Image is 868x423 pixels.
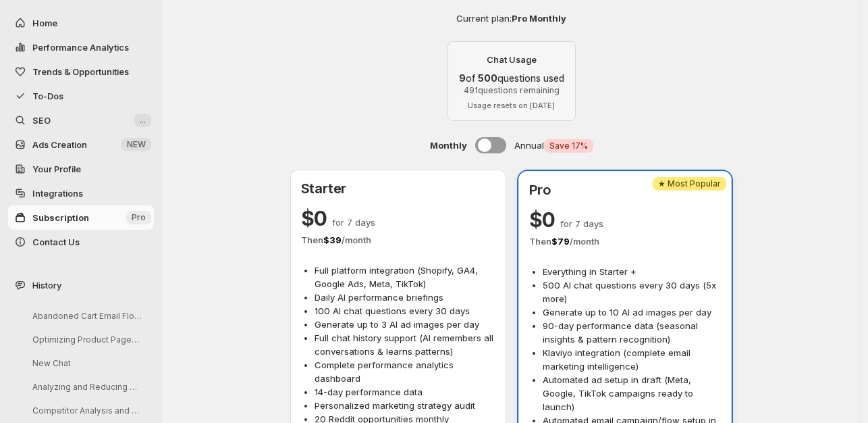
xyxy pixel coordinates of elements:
[32,188,83,199] span: Integrations
[32,212,89,223] span: Subscription
[32,237,80,247] span: Contact Us
[132,212,146,223] span: Pro
[543,305,721,319] li: Generate up to 10 AI ad images per day
[8,205,154,230] button: Subscription
[315,331,495,358] li: Full chat history support (AI remembers all conversations & learns patterns)
[560,218,603,229] span: for 7 days
[549,141,588,151] span: Save 17%
[315,399,495,412] li: Personalized marketing strategy audit
[301,233,495,247] p: Then / month
[22,353,150,374] button: New Chat
[32,66,129,77] span: Trends & Opportunities
[315,291,495,304] li: Daily AI performance briefings
[8,35,154,59] button: Performance Analytics
[315,385,495,399] li: 14-day performance data
[551,236,570,247] span: $ 79
[315,318,495,331] li: Generate up to 3 AI ad images per day
[456,11,566,25] p: Current plan:
[8,157,154,181] a: Your Profile
[8,230,154,254] button: Contact Us
[301,180,495,197] h2: Starter
[315,358,495,385] li: Complete performance analytics dashboard
[459,53,564,66] h3: Chat Usage
[22,376,150,397] button: Analyzing and Reducing Refund Rates
[323,234,342,245] span: $ 39
[127,139,146,150] span: NEW
[658,178,721,189] span: ★ Most Popular
[459,72,466,84] strong: 9
[8,108,154,132] a: SEO
[8,181,154,205] a: Integrations
[512,13,566,24] strong: Pro Monthly
[32,42,129,53] span: Performance Analytics
[332,217,375,228] span: for 7 days
[459,101,564,109] p: Usage resets on [DATE]
[430,139,467,152] span: Monthly
[22,305,150,326] button: Abandoned Cart Email Flow Strategy
[315,264,495,291] li: Full platform integration (Shopify, GA4, Google Ads, Meta, TikTok)
[529,182,721,198] h2: Pro
[22,400,150,421] button: Competitor Analysis and Keyword Suggestions
[32,278,61,292] span: History
[22,329,150,350] button: Optimizing Product Pages to Minimize Refunds
[543,265,721,278] li: Everything in Starter +
[8,84,154,108] button: To-Dos
[8,59,154,84] button: Trends & Opportunities
[32,91,63,101] span: To-Dos
[32,18,57,28] span: Home
[140,115,146,126] span: ...
[301,205,495,232] p: $0
[529,234,721,248] p: Then / month
[32,139,87,150] span: Ads Creation
[543,346,721,373] li: Klaviyo integration (complete email marketing intelligence)
[32,115,51,126] span: SEO
[8,132,154,157] button: Ads Creation
[514,139,593,153] span: Annual
[543,278,721,305] li: 500 AI chat questions every 30 days (5x more)
[315,304,495,318] li: 100 AI chat questions every 30 days
[8,11,154,35] button: Home
[543,373,721,414] li: Automated ad setup in draft (Meta, Google, TikTok campaigns ready to launch)
[459,85,564,96] p: 491 questions remaining
[478,72,497,84] strong: 500
[32,164,81,174] span: Your Profile
[459,72,564,85] p: of questions used
[529,206,721,233] p: $0
[543,319,721,346] li: 90-day performance data (seasonal insights & pattern recognition)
